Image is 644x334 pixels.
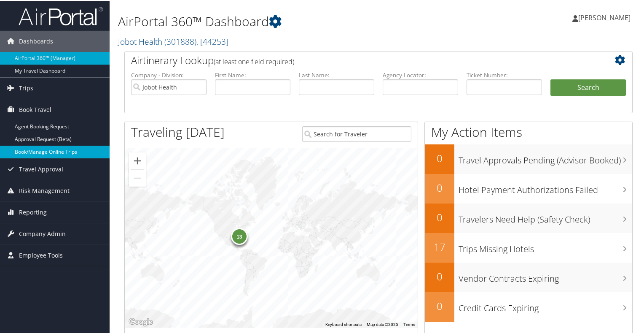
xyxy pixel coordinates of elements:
[459,149,632,166] h3: Travel Approvals Pending (Advisor Booked)
[425,144,632,173] a: 0Travel Approvals Pending (Advisor Booked)
[127,316,155,327] img: Google
[578,12,631,22] span: [PERSON_NAME]
[425,232,632,262] a: 17Trips Missing Hotels
[425,203,632,232] a: 0Travelers Need Help (Safety Check)
[164,35,196,46] span: ( 301888 )
[425,291,632,321] a: 0Credit Cards Expiring
[572,4,639,30] a: [PERSON_NAME]
[550,79,626,95] button: Search
[19,30,53,51] span: Dashboards
[425,269,454,283] h2: 0
[19,98,51,119] span: Book Travel
[459,209,632,225] h3: Travelers Need Help (Safety Check)
[19,77,33,98] span: Trips
[367,321,398,326] span: Map data ©2025
[129,152,146,168] button: Zoom in
[459,179,632,195] h3: Hotel Payment Authorizations Failed
[19,179,70,201] span: Risk Management
[425,150,454,165] h2: 0
[425,262,632,291] a: 0Vendor Contracts Expiring
[459,268,632,284] h3: Vendor Contracts Expiring
[459,238,632,254] h3: Trips Missing Hotels
[131,52,584,67] h2: Airtinerary Lookup
[118,12,465,30] h1: AirPortal 360™ Dashboard
[459,297,632,313] h3: Credit Cards Expiring
[214,56,294,65] span: (at least one field required)
[19,5,103,25] img: airportal-logo.png
[19,244,63,265] span: Employee Tools
[299,70,374,79] label: Last Name:
[425,239,454,253] h2: 17
[131,70,207,79] label: Company - Division:
[19,223,66,244] span: Company Admin
[19,158,63,179] span: Travel Approval
[127,316,155,327] a: Open this area in Google Maps (opens a new window)
[467,70,542,79] label: Ticket Number:
[425,173,632,203] a: 0Hotel Payment Authorizations Failed
[19,201,47,222] span: Reporting
[425,180,454,194] h2: 0
[196,35,228,46] span: , [ 44253 ]
[215,70,290,79] label: First Name:
[425,209,454,224] h2: 0
[383,70,458,79] label: Agency Locator:
[425,298,454,312] h2: 0
[425,122,632,140] h1: My Action Items
[118,35,228,46] a: Jobot Health
[403,321,415,326] a: Terms (opens in new tab)
[302,125,412,141] input: Search for Traveler
[131,122,225,140] h1: Traveling [DATE]
[325,321,362,327] button: Keyboard shortcuts
[231,227,247,244] div: 13
[129,169,146,186] button: Zoom out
